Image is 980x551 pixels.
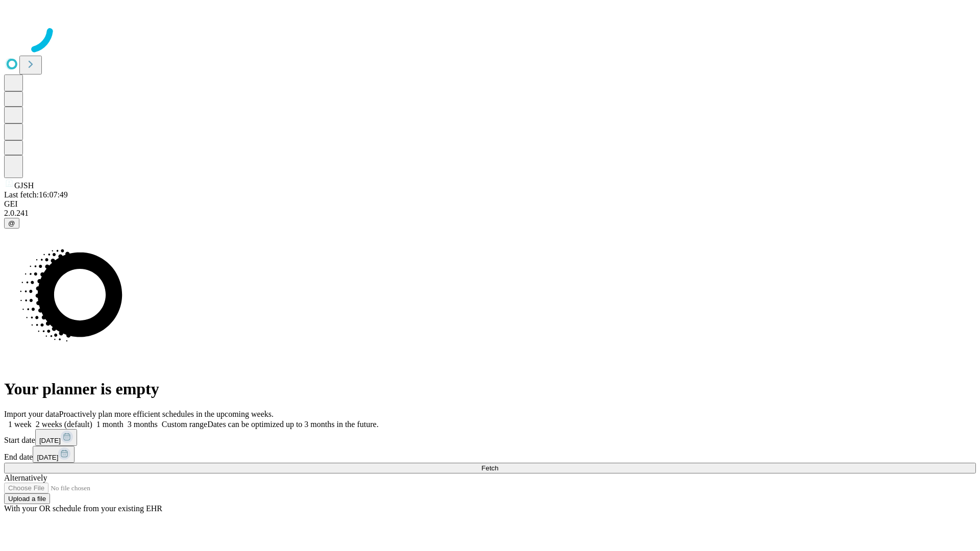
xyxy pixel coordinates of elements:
[128,420,158,429] span: 3 months
[8,219,15,227] span: @
[33,446,75,463] button: [DATE]
[207,420,378,429] span: Dates can be optimized up to 3 months in the future.
[8,420,32,429] span: 1 week
[4,473,47,482] span: Alternatively
[14,181,34,190] span: GJSH
[37,454,58,461] span: [DATE]
[4,429,976,446] div: Start date
[4,446,976,463] div: End date
[4,209,976,218] div: 2.0.241
[59,410,274,418] span: Proactively plan more efficient schedules in the upcoming weeks.
[4,410,59,418] span: Import your data
[4,504,162,513] span: With your OR schedule from your existing EHR
[4,190,68,199] span: Last fetch: 16:07:49
[4,199,976,209] div: GEI
[4,380,976,398] h1: Your planner is empty
[36,420,92,429] span: 2 weeks (default)
[35,429,77,446] button: [DATE]
[4,493,50,504] button: Upload a file
[39,437,61,444] span: [DATE]
[481,464,498,472] span: Fetch
[162,420,207,429] span: Custom range
[4,463,976,473] button: Fetch
[96,420,124,429] span: 1 month
[4,218,19,229] button: @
